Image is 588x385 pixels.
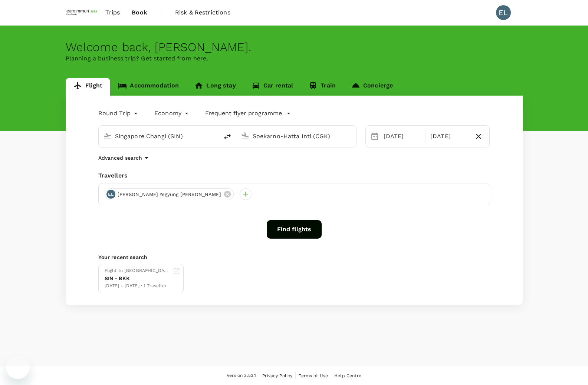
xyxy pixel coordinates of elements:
[253,130,341,142] input: Going to
[213,135,215,137] button: Open
[175,8,230,17] span: Risk & Restrictions
[381,129,424,144] div: [DATE]
[299,372,328,380] a: Terms of Use
[105,267,170,275] div: Flight to [GEOGRAPHIC_DATA]
[496,5,511,20] div: EL
[299,373,328,378] span: Terms of Use
[66,78,111,96] a: Flight
[154,107,190,119] div: Economy
[6,355,30,379] iframe: Button to launch messaging window
[66,54,523,63] p: Planning a business trip? Get started from here.
[267,220,322,239] button: Find flights
[262,373,292,378] span: Privacy Policy
[301,78,344,96] a: Train
[98,171,490,180] div: Travellers
[115,130,203,142] input: Depart from
[98,107,140,119] div: Round Trip
[187,78,243,96] a: Long stay
[105,282,170,290] div: [DATE] - [DATE] · 1 Traveller
[227,372,256,379] span: Version 3.53.1
[344,78,401,96] a: Concierge
[205,109,282,118] p: Frequent flyer programme
[262,372,292,380] a: Privacy Policy
[113,191,226,198] span: [PERSON_NAME] Yegyung [PERSON_NAME]
[66,40,523,54] div: Welcome back , [PERSON_NAME] .
[110,78,187,96] a: Accommodation
[334,372,361,380] a: Help Centre
[427,129,471,144] div: [DATE]
[98,153,151,162] button: Advanced search
[105,275,170,282] div: SIN - BKK
[66,4,100,21] img: EUROIMMUN (South East Asia) Pte. Ltd.
[106,190,115,199] div: EL
[219,128,236,146] button: delete
[205,109,291,118] button: Frequent flyer programme
[98,154,142,162] p: Advanced search
[105,8,120,17] span: Trips
[351,135,352,137] button: Open
[334,373,361,378] span: Help Centre
[98,253,490,261] p: Your recent search
[105,188,234,200] div: EL[PERSON_NAME] Yegyung [PERSON_NAME]
[244,78,301,96] a: Car rental
[132,8,147,17] span: Book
